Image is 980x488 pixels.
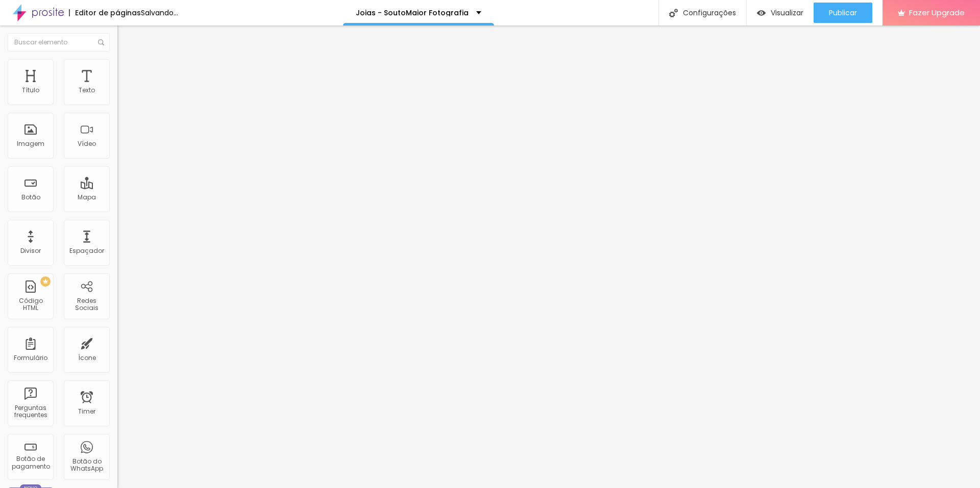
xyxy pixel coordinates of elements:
span: Publicar [829,9,857,17]
span: Fazer Upgrade [909,8,965,17]
button: Visualizar [747,3,814,23]
div: Espaçador [69,247,104,254]
img: view-1.svg [757,9,766,17]
div: Mapa [78,194,96,201]
div: Ícone [78,354,96,362]
div: Botão [21,194,40,201]
div: Timer [78,408,95,415]
input: Buscar elemento [8,33,110,52]
p: Joias - SoutoMaior Fotografia [356,9,469,16]
img: Icone [98,39,104,45]
div: Salvando... [141,9,178,16]
div: Divisor [20,247,41,254]
div: Botão do WhatsApp [66,458,107,473]
div: Código HTML [10,297,51,312]
img: Icone [669,9,678,17]
div: Perguntas frequentes [10,404,51,419]
span: Visualizar [771,9,803,17]
div: Título [22,87,39,94]
div: Redes Sociais [66,297,107,312]
button: Publicar [814,3,872,23]
div: Botão de pagamento [10,455,51,470]
div: Imagem [17,140,44,147]
iframe: Editor [117,25,980,488]
div: Formulário [14,354,47,362]
div: Editor de páginas [69,9,141,16]
div: Texto [79,87,95,94]
div: Vídeo [78,140,96,147]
